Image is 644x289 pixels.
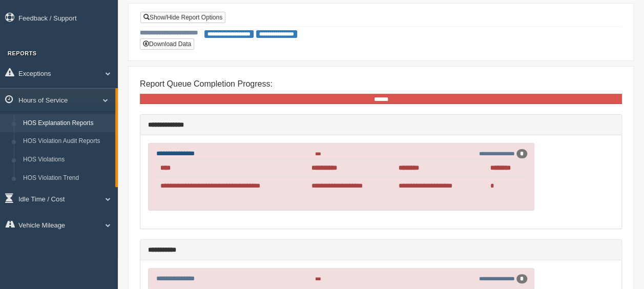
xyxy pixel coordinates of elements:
[18,132,115,151] a: HOS Violation Audit Reports
[140,38,194,50] button: Download Data
[18,169,115,188] a: HOS Violation Trend
[140,79,622,89] h4: Report Queue Completion Progress:
[140,12,225,23] a: Show/Hide Report Options
[18,151,115,169] a: HOS Violations
[18,114,115,133] a: HOS Explanation Reports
